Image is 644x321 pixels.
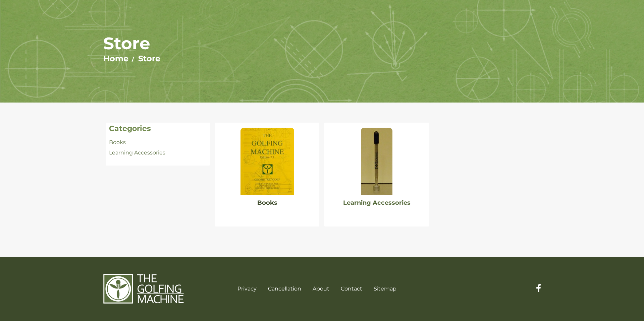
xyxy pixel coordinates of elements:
[109,139,126,145] a: Books
[103,54,128,63] a: Home
[109,149,165,156] a: Learning Accessories
[374,285,396,292] a: Sitemap
[103,33,541,54] h1: Store
[313,285,329,292] a: About
[343,199,411,206] a: Learning Accessories
[257,199,277,206] a: Books
[341,285,362,292] a: Contact
[109,124,207,133] h4: Categories
[268,285,301,292] a: Cancellation
[103,273,184,304] img: The Golfing Machine
[237,285,257,292] a: Privacy
[138,54,160,63] a: Store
